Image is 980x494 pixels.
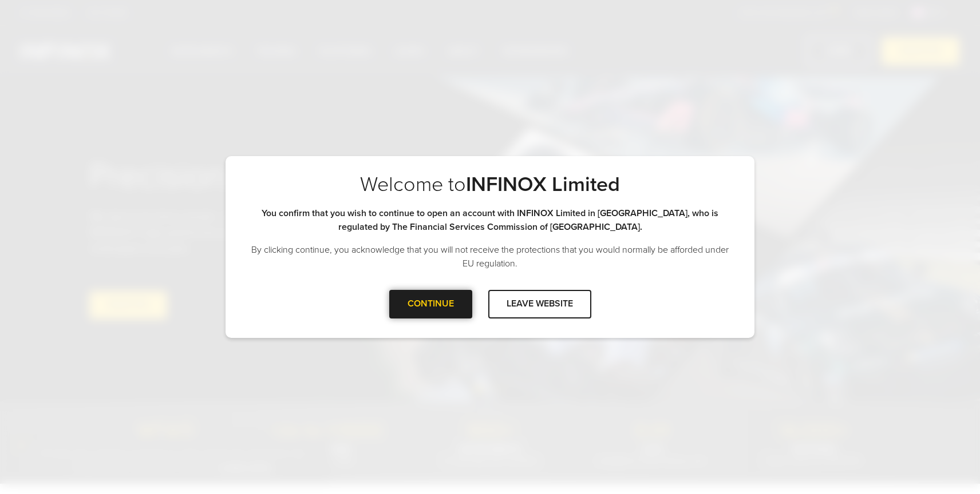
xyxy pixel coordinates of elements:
[466,172,620,197] strong: INFINOX Limited
[389,290,472,318] div: CONTINUE
[262,208,718,233] strong: You confirm that you wish to continue to open an account with INFINOX Limited in [GEOGRAPHIC_DATA...
[248,172,732,197] p: Welcome to
[488,290,591,318] div: LEAVE WEBSITE
[248,243,732,270] p: By clicking continue, you acknowledge that you will not receive the protections that you would no...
